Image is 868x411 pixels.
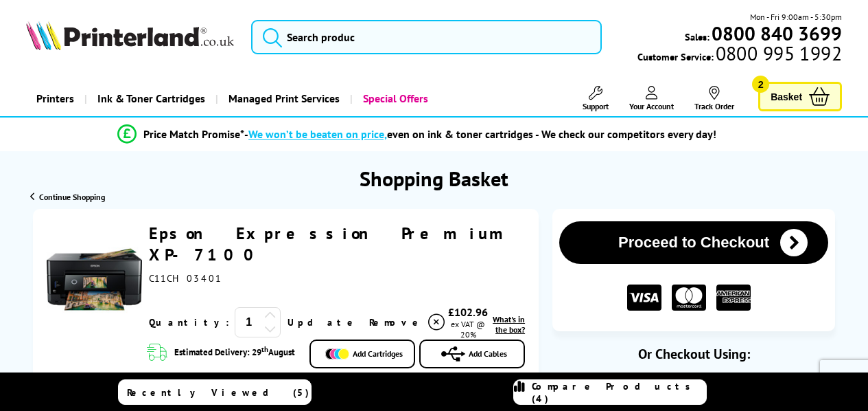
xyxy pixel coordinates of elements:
a: Recently Viewed (5) [118,379,312,405]
span: Compare Products (4) [532,380,706,405]
span: Continue Shopping [39,192,105,202]
span: Quantity: [149,316,229,329]
a: lnk_inthebox [489,314,525,335]
span: Support [583,101,609,111]
a: Basket 2 [758,82,842,111]
a: Update [288,316,358,329]
a: Ink & Toner Cartridges [84,81,215,116]
a: Delete item from your basket [369,312,447,333]
a: Special Offers [350,81,438,116]
img: MASTER CARD [672,285,706,311]
div: - even on ink & toner cartridges - We check our competitors every day! [244,127,716,141]
span: Customer Service: [637,47,842,63]
span: Add Cables [469,348,507,359]
a: Printerland Logo [26,21,234,53]
a: Epson Expression Premium XP-7100 [149,223,515,265]
a: Support [583,86,609,111]
img: Epson Expression Premium XP-7100 [47,232,142,327]
b: 0800 840 3699 [712,21,842,46]
span: Add Cartridges [353,348,403,359]
a: Printers [26,81,84,116]
a: Managed Print Services [215,81,350,116]
button: Proceed to Checkout [559,221,828,264]
a: Compare Products (4) [513,379,707,405]
span: Your Account [629,101,674,111]
span: Basket [771,87,802,106]
a: Track Order [694,86,734,111]
h1: Shopping Basket [360,165,508,192]
img: Add Cartridges [325,348,349,359]
div: £102.96 [447,305,489,319]
span: C11CH03401 [149,272,222,285]
div: Or Checkout Using: [552,345,835,363]
span: ex VAT @ 20% [451,319,485,340]
span: 2 [752,76,769,93]
span: Ink & Toner Cartridges [97,81,205,116]
sup: th [261,344,268,354]
span: 0800 995 1992 [714,47,842,60]
li: modal_Promise [7,122,827,146]
span: What's in the box? [493,314,525,335]
span: Remove [369,316,423,329]
span: Mon - Fri 9:00am - 5:30pm [750,10,842,23]
span: Recently Viewed (5) [127,386,309,399]
img: American Express [716,285,751,311]
span: We won’t be beaten on price, [248,127,387,141]
span: Sales: [685,30,709,43]
a: Continue Shopping [30,192,105,202]
span: Estimated Delivery: 29 August [174,344,295,364]
img: VISA [627,285,661,311]
a: Your Account [629,86,674,111]
input: Search produc [251,20,602,54]
span: Price Match Promise* [143,127,244,141]
a: 0800 840 3699 [709,27,842,40]
img: Printerland Logo [26,21,234,50]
